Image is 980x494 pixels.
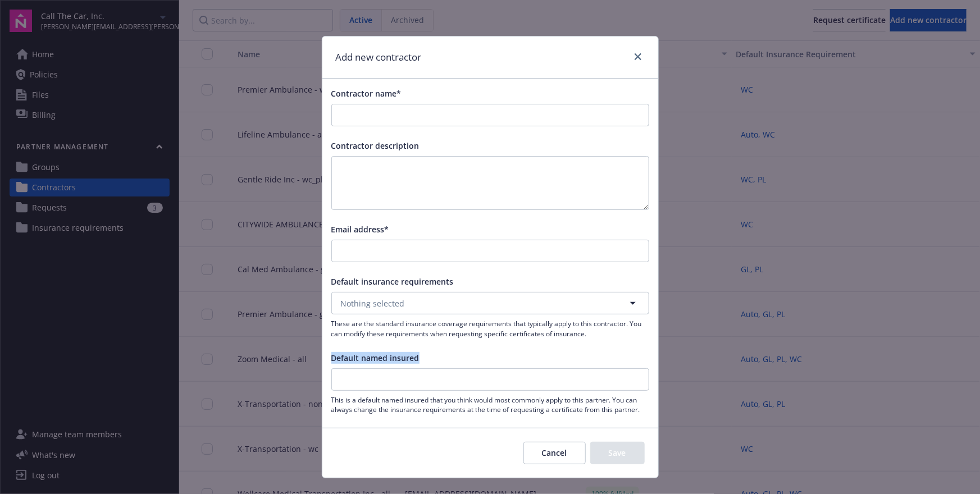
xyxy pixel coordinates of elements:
[331,224,389,235] span: Email address*
[331,353,420,363] span: Default named insured
[523,442,586,464] button: Cancel
[331,88,402,99] span: Contractor name*
[331,319,649,338] span: These are the standard insurance coverage requirements that typically apply to this contractor. Y...
[331,292,649,314] button: Nothing selected
[341,298,405,309] span: Nothing selected
[631,50,645,63] a: close
[331,276,454,287] span: Default insurance requirements
[331,140,420,151] span: Contractor description
[336,50,422,65] h1: Add new contractor
[331,395,649,414] span: This is a default named insured that you think would most commonly apply to this partner. You can...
